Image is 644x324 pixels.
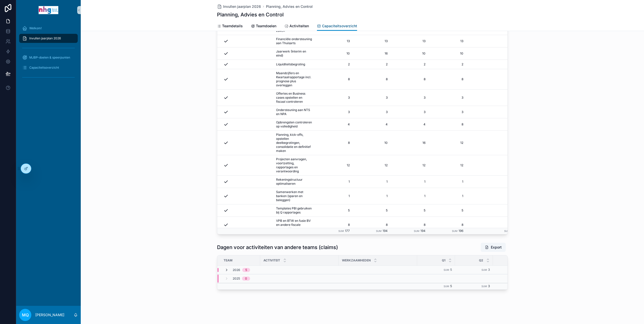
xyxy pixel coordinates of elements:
[394,39,425,43] a: 13
[394,122,425,126] a: 4
[318,62,350,66] a: 2
[276,108,312,116] a: Ondersteuning aan NTS en NPA
[432,223,463,227] a: 8
[318,223,350,227] span: 8
[432,39,463,43] a: 13
[19,53,78,62] a: MJBP-doelen & speerpunten
[481,285,487,288] small: Sum
[276,62,305,66] span: Liquiditeitsbegroting
[432,122,463,126] a: 8
[318,96,350,100] a: 3
[276,190,312,202] a: Samenwerken met banken (sparen en beleggen)
[469,62,516,66] a: 8
[318,110,350,114] a: 3
[356,163,388,167] span: 12
[394,180,425,184] span: 1
[394,223,425,227] a: 8
[276,157,312,173] a: Projecten aanvragen, voortzetting, rapportages en verantwoording
[318,77,350,81] span: 8
[432,62,463,66] a: 2
[432,110,463,114] a: 3
[432,51,463,56] a: 10
[459,229,463,233] span: 196
[29,36,61,40] span: Invullen jaarplan 2026
[394,51,425,56] a: 10
[29,56,70,60] span: MJBP-doelen & speerpunten
[469,141,516,145] a: 46
[276,49,312,58] span: Jaarwerk (Interim en eind)
[432,208,463,212] span: 5
[289,23,309,29] span: Activiteiten
[356,110,388,114] a: 3
[469,122,516,126] a: 20
[318,194,350,198] span: 1
[263,258,280,262] span: Activiteit
[276,71,312,87] a: Maandcijfers en Kwartaalrapportage incl. prognose plus overleggen
[394,163,425,167] span: 12
[322,23,357,29] span: Capaciteitsoverzicht
[469,163,516,167] a: 48
[245,268,247,272] div: 5
[356,141,388,145] span: 10
[432,77,463,81] span: 8
[356,96,388,100] a: 3
[488,284,490,288] span: 3
[29,26,42,30] span: Welkom!
[284,21,309,32] a: Activiteiten
[432,96,463,100] span: 3
[469,77,516,81] span: 32
[317,21,357,31] a: Capaciteitsoverzicht
[276,178,312,186] a: Rekeningstructuur optimaliseren
[217,244,338,251] h1: Dagen voor activiteiten van andere teams (claims)
[469,223,516,227] a: 32
[469,39,516,43] a: 52
[432,141,463,145] a: 12
[356,194,388,198] span: 1
[318,51,350,56] a: 10
[318,163,350,167] span: 12
[266,4,313,9] a: Planning, Advies en Control
[432,163,463,167] a: 12
[444,285,449,288] small: Sum
[450,268,452,272] span: 5
[318,122,350,126] span: 4
[276,62,312,66] a: Liquiditeitsbegroting
[504,230,510,232] small: Sum
[356,180,388,184] a: 1
[432,194,463,198] a: 1
[356,208,388,212] a: 5
[223,4,261,9] span: Invullen jaarplan 2026
[19,34,78,43] a: Invullen jaarplan 2026
[276,92,312,104] span: Offertes en Business cases opstellen en fiscaal controleren
[29,66,59,70] span: Capaciteitsoverzicht
[276,133,312,153] span: Planning, kick-offs, opstellen deelbegrotingen, consolidatie en definitief maken
[394,194,425,198] a: 1
[394,77,425,81] span: 8
[356,51,388,56] a: 16
[342,258,371,262] span: Werkzaamheden
[394,141,425,145] span: 16
[318,39,350,43] span: 13
[233,268,240,272] span: 2026
[356,77,388,81] span: 8
[479,258,483,262] span: Q2
[217,11,284,18] h1: Planning, Advies en Control
[356,122,388,126] a: 4
[394,62,425,66] span: 2
[488,268,490,272] span: 3
[22,312,29,318] span: MQ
